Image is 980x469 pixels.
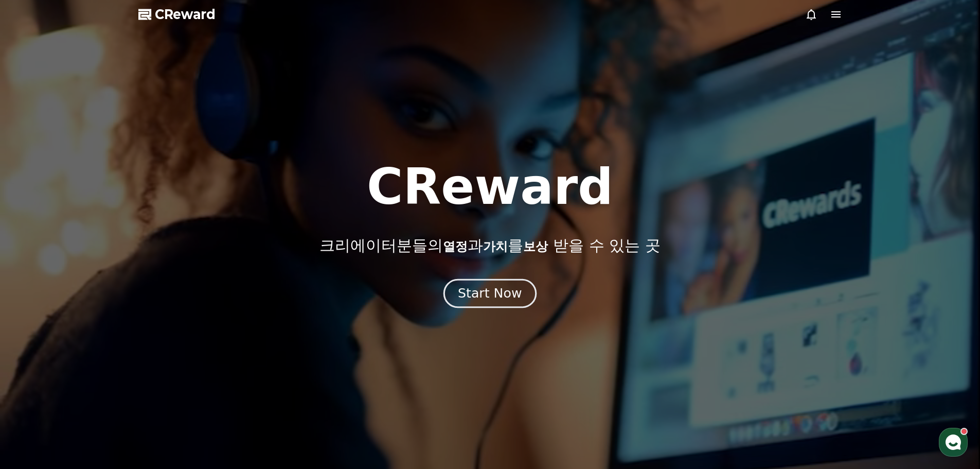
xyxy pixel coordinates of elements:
h1: CReward [367,162,613,212]
a: CReward [138,6,216,23]
span: 열정 [443,239,468,254]
span: 보상 [523,239,548,254]
span: 가치 [483,239,508,254]
a: 홈 [3,326,68,352]
div: Start Now [458,285,522,302]
a: 대화 [68,326,133,352]
p: 크리에이터분들의 과 를 받을 수 있는 곳 [319,236,660,255]
span: 대화 [94,342,106,351]
button: Start Now [443,279,537,308]
span: 홈 [32,342,39,350]
a: 설정 [133,326,198,352]
span: 설정 [159,342,171,350]
span: CReward [155,6,216,23]
a: Start Now [446,290,534,300]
